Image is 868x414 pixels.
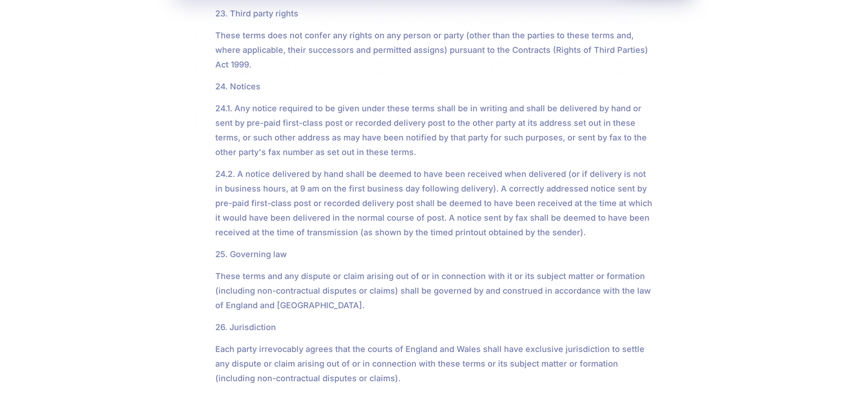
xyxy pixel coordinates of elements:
p: These terms does not confer any rights on any person or party (other than the parties to these te... [215,28,653,72]
p: 24.1. Any notice required to be given under these terms shall be in writing and shall be delivere... [215,101,653,160]
p: 24. Notices [215,79,653,94]
p: 24.2. A notice delivered by hand shall be deemed to have been received when delivered (or if deli... [215,167,653,240]
p: 25. Governing law [215,247,653,262]
p: 26. Jurisdiction [215,320,653,335]
p: These terms and any dispute or claim arising out of or in connection with it or its subject matte... [215,269,653,313]
p: Each party irrevocably agrees that the courts of England and Wales shall have exclusive jurisdict... [215,342,653,386]
p: 23. Third party rights [215,6,653,21]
